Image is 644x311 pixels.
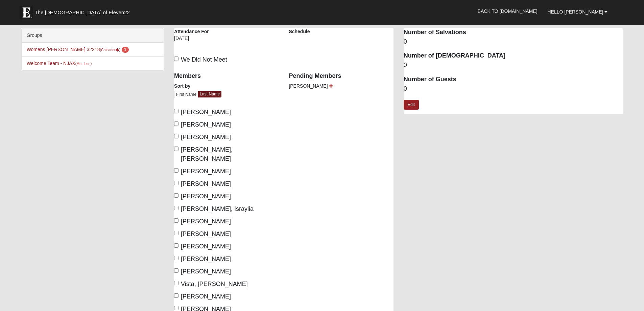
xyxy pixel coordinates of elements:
span: [PERSON_NAME] [181,109,231,115]
label: Schedule [289,28,310,35]
span: Hello [PERSON_NAME] [548,9,603,15]
a: First Name [174,91,198,98]
input: [PERSON_NAME] [174,134,178,138]
span: [PERSON_NAME] [181,134,231,140]
input: [PERSON_NAME], [PERSON_NAME] [174,147,178,151]
a: The [DEMOGRAPHIC_DATA] of Eleven22 [16,2,151,19]
span: Vista, [PERSON_NAME] [181,281,248,287]
input: [PERSON_NAME] [174,231,178,235]
a: Last Name [198,91,221,97]
a: Edit [404,100,419,110]
span: [PERSON_NAME] [181,193,231,200]
span: number of pending members [122,47,129,53]
dt: Number of [DEMOGRAPHIC_DATA] [404,51,623,60]
input: [PERSON_NAME] [174,256,178,260]
input: [PERSON_NAME] [174,181,178,185]
span: [PERSON_NAME] [181,230,231,237]
a: Hello [PERSON_NAME] [543,3,613,20]
img: Eleven22 logo [20,6,33,19]
span: [PERSON_NAME] [289,83,328,89]
input: [PERSON_NAME] [174,168,178,173]
h4: Pending Members [289,72,393,80]
input: [PERSON_NAME], Israylia [174,206,178,210]
input: Vista, [PERSON_NAME] [174,281,178,285]
span: [PERSON_NAME] [181,121,231,128]
span: The [DEMOGRAPHIC_DATA] of Eleven22 [35,9,130,16]
input: [PERSON_NAME] [174,109,178,113]
input: [PERSON_NAME] [174,121,178,126]
a: Back to [DOMAIN_NAME] [473,3,543,20]
div: [DATE] [174,35,221,46]
span: [PERSON_NAME] [181,218,231,225]
small: (Coleader ) [100,48,120,52]
dt: Number of Salvations [404,28,623,37]
label: Attendance For [174,28,209,35]
a: Welcome Team - NJAX(Member ) [27,61,92,66]
span: [PERSON_NAME], [PERSON_NAME] [181,146,233,162]
a: Add Person to Group [329,83,333,89]
a: Womens [PERSON_NAME] 32218(Coleader) 1 [27,47,129,52]
input: [PERSON_NAME] [174,293,178,298]
span: [PERSON_NAME] [181,180,231,187]
input: [PERSON_NAME] [174,243,178,248]
span: [PERSON_NAME] [181,293,231,300]
span: [PERSON_NAME] [181,256,231,262]
dd: 0 [404,85,623,93]
span: [PERSON_NAME] [181,268,231,275]
input: We Did Not Meet [174,57,178,61]
input: [PERSON_NAME] [174,268,178,273]
dt: Number of Guests [404,75,623,84]
small: (Member ) [75,62,92,66]
span: [PERSON_NAME] [181,168,231,175]
h4: Members [174,72,279,80]
label: Sort by [174,83,190,89]
div: Groups [22,28,164,43]
dd: 0 [404,61,623,70]
input: [PERSON_NAME] [174,218,178,223]
span: [PERSON_NAME] [181,243,231,250]
input: [PERSON_NAME] [174,193,178,198]
span: We Did Not Meet [181,56,227,63]
span: [PERSON_NAME], Israylia [181,205,254,212]
dd: 0 [404,38,623,46]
